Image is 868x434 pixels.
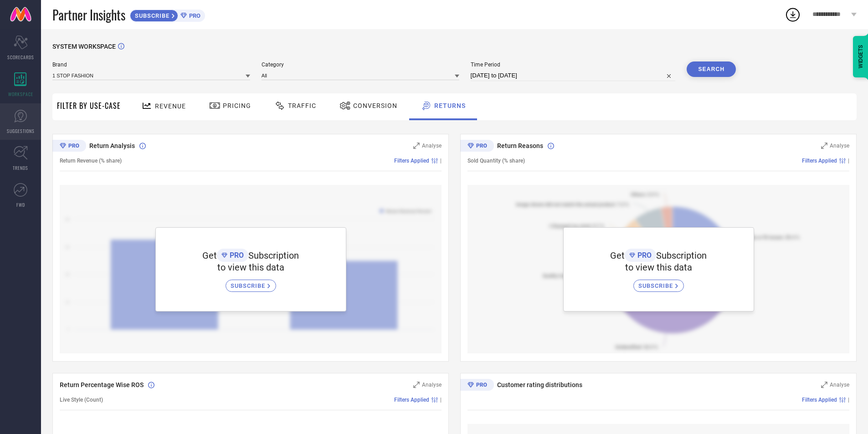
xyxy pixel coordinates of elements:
[610,250,625,261] span: Get
[89,142,135,149] span: Return Analysis
[60,397,103,403] span: Live Style (Count)
[353,102,397,109] span: Conversion
[440,397,442,403] span: |
[288,102,316,109] span: Traffic
[440,158,442,164] span: |
[497,381,582,388] span: Customer rating distributions
[8,91,33,97] span: WORKSPACE
[497,142,543,149] span: Return Reasons
[460,140,494,153] div: Premium
[635,251,652,260] span: PRO
[57,100,121,111] span: Filter By Use-Case
[60,158,122,164] span: Return Revenue (% share)
[848,158,849,164] span: |
[656,250,707,261] span: Subscription
[802,397,837,403] span: Filters Applied
[785,6,801,23] div: Open download list
[413,143,420,149] svg: Zoom
[471,70,676,81] input: Select time period
[460,379,494,393] div: Premium
[52,61,250,68] span: Brand
[802,158,837,164] span: Filters Applied
[821,143,827,149] svg: Zoom
[231,282,267,289] span: SUBSCRIBE
[830,382,849,388] span: Analyse
[821,382,827,388] svg: Zoom
[262,61,459,68] span: Category
[13,164,28,171] span: TRENDS
[687,61,736,77] button: Search
[52,43,116,50] span: SYSTEM WORKSPACE
[471,61,676,68] span: Time Period
[434,102,466,109] span: Returns
[223,102,251,109] span: Pricing
[638,282,675,289] span: SUBSCRIBE
[217,262,284,273] span: to view this data
[130,12,172,19] span: SUBSCRIBE
[248,250,299,261] span: Subscription
[227,251,244,260] span: PRO
[202,250,217,261] span: Get
[467,158,525,164] span: Sold Quantity (% share)
[633,273,684,292] a: SUBSCRIBE
[16,201,25,208] span: FWD
[422,143,442,149] span: Analyse
[52,5,125,24] span: Partner Insights
[52,140,86,153] div: Premium
[830,143,849,149] span: Analyse
[187,12,200,19] span: PRO
[394,158,429,164] span: Filters Applied
[60,381,144,388] span: Return Percentage Wise ROS
[413,382,420,388] svg: Zoom
[625,262,692,273] span: to view this data
[848,397,849,403] span: |
[422,382,442,388] span: Analyse
[394,397,429,403] span: Filters Applied
[155,102,186,110] span: Revenue
[226,273,276,292] a: SUBSCRIBE
[7,54,34,61] span: SCORECARDS
[130,7,205,22] a: SUBSCRIBEPRO
[7,128,35,134] span: SUGGESTIONS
